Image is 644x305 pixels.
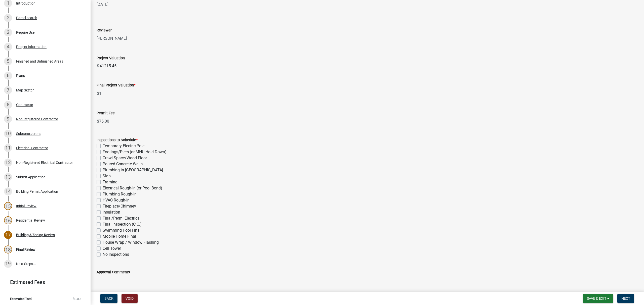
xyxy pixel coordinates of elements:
[103,161,143,167] label: Poured Concrete Walls
[97,116,99,126] span: $
[103,173,111,179] label: Slab
[4,144,12,152] div: 11
[4,231,12,239] div: 17
[100,294,117,303] button: Back
[16,60,63,63] div: Finished and Unfinished Areas
[4,130,12,138] div: 10
[103,155,147,161] label: Crawl Space/Wood Floor
[4,14,12,22] div: 2
[122,294,138,303] button: Void
[16,132,41,135] div: Subcontractors
[16,88,34,92] div: Map Sketch
[103,239,159,245] label: House Wrap / Window Flashing
[16,248,35,251] div: Final Review
[103,245,121,251] label: Cell Tower
[4,57,12,65] div: 5
[97,61,99,71] span: $
[16,74,25,77] div: Plans
[103,221,142,227] label: Final Inspection (C.O.)
[16,146,48,150] div: Electrical Contractor
[97,138,138,142] label: Inspections to Schedule
[103,185,162,191] label: Electrical Rough-In (or Pool Bond)
[16,190,58,193] div: Building Permit Application
[103,251,129,258] label: No Inspections
[103,209,120,215] label: Insulation
[103,167,163,173] label: Plumbing in [GEOGRAPHIC_DATA]
[16,2,35,5] div: Introduction
[16,117,58,121] div: Non-Registered Contractor
[587,296,606,300] span: Save & Exit
[97,88,99,98] span: $
[103,179,117,185] label: Framing
[103,227,141,233] label: Swimming Pool Final
[16,219,45,222] div: Residential Review
[4,173,12,181] div: 13
[4,202,12,210] div: 15
[97,271,130,274] label: Approval Comments
[97,57,125,60] label: Project Valuation
[4,216,12,224] div: 16
[103,203,136,209] label: Fireplace/Chimney
[103,197,130,203] label: HVAC Rough-In
[621,296,630,300] span: Next
[4,260,12,268] div: 19
[583,294,613,303] button: Save & Exit
[16,175,46,179] div: Submit Application
[4,277,83,287] a: Estimated Fees
[16,16,37,20] div: Parcel search
[103,143,144,149] label: Temporary Electric Pole
[4,187,12,195] div: 14
[16,45,47,48] div: Project Information
[16,204,36,208] div: Initial Review
[4,101,12,109] div: 8
[16,233,55,237] div: Building & Zoning Review
[16,31,36,34] div: Require User
[4,28,12,36] div: 3
[16,161,73,164] div: Non-Registered Electrical Contractor
[617,294,634,303] button: Next
[16,103,33,107] div: Contractor
[4,43,12,51] div: 4
[97,29,112,32] label: Reviewer
[10,297,32,300] span: Estimated Total
[103,215,141,221] label: Final/Perm. Electrical
[103,233,136,239] label: Mobile Home Final
[97,84,135,87] label: Final Project Valuation
[4,245,12,253] div: 18
[97,112,115,115] label: Permit Fee
[103,149,167,155] label: Footings/Piers (or MHU Hold Down)
[104,296,113,300] span: Back
[4,159,12,167] div: 12
[103,191,137,197] label: Plumbing Rough-In
[4,72,12,80] div: 6
[4,86,12,94] div: 7
[4,115,12,123] div: 9
[73,297,80,300] span: $0.00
